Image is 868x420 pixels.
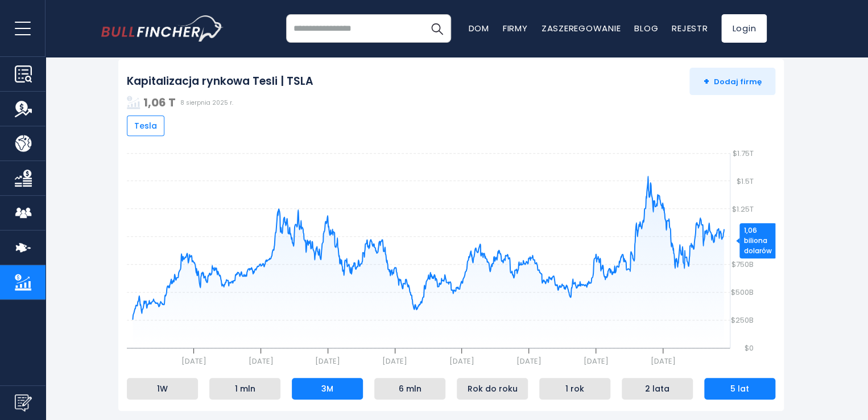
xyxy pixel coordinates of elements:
[143,94,176,110] font: 1,06 T
[733,148,754,159] text: $1.75T
[101,15,224,42] img: logo gil
[714,76,762,87] font: Dodaj firmę
[737,176,754,187] text: $1.5T
[565,383,584,394] font: 1 rok
[180,98,233,107] font: 8 sierpnia 2025 r.
[503,22,528,34] a: Firmy
[399,383,421,394] font: 6 mln
[645,383,669,394] font: 2 lata
[731,259,754,270] text: $750B
[634,22,658,34] a: Blog
[744,225,772,256] font: 1,06 biliona dolarów
[249,356,274,367] text: [DATE]
[650,356,675,367] text: [DATE]
[731,287,754,298] text: $500B
[315,356,340,367] text: [DATE]
[101,15,224,42] a: Przejdź do strony głównej
[689,68,775,95] button: +Dodaj firmę
[730,383,749,394] font: 5 lat
[382,356,407,367] text: [DATE]
[704,75,709,88] font: +
[127,73,313,89] font: Kapitalizacja rynkowa Tesli | TSLA
[321,383,333,394] font: 3M
[732,204,754,215] text: $1.25T
[516,356,542,367] text: [DATE]
[469,22,489,34] a: Dom
[583,356,608,367] text: [DATE]
[732,22,756,34] font: Login
[721,14,767,43] a: Login
[235,383,255,394] font: 1 mln
[423,14,451,43] button: Szukaj
[181,356,206,367] text: [DATE]
[157,383,168,394] font: 1W
[468,383,518,394] font: Rok do roku
[449,356,474,367] text: [DATE]
[127,96,140,109] img: addasd
[134,120,157,131] font: Tesla
[542,22,621,34] a: Zaszeregowanie
[745,343,754,353] text: $0
[672,22,708,34] a: Rejestr
[731,315,754,326] text: $250B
